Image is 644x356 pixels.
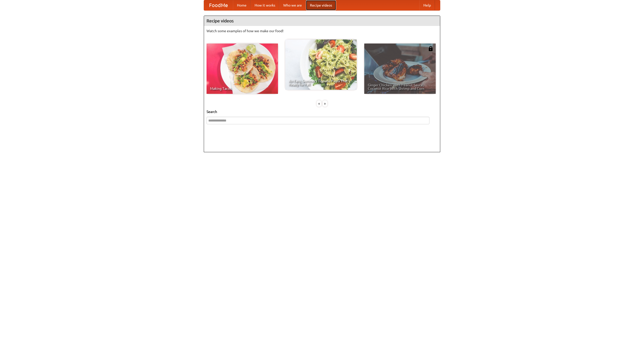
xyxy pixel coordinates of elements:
span: An Easy, Summery Tomato Pasta That's Ready for Fall [289,79,353,86]
img: 483408.png [428,46,433,51]
a: An Easy, Summery Tomato Pasta That's Ready for Fall [285,39,357,90]
h5: Search [207,109,437,114]
p: Watch some examples of how we make our food! [207,28,437,33]
a: Who we are [279,0,306,10]
a: Help [419,0,435,10]
div: « [317,100,321,107]
h4: Recipe videos [204,16,440,26]
a: Making Tacos [207,44,278,94]
a: Home [233,0,251,10]
span: Making Tacos [210,87,274,90]
a: How it works [251,0,279,10]
div: » [323,100,327,107]
a: FoodMe [204,0,233,10]
a: Recipe videos [306,0,336,10]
